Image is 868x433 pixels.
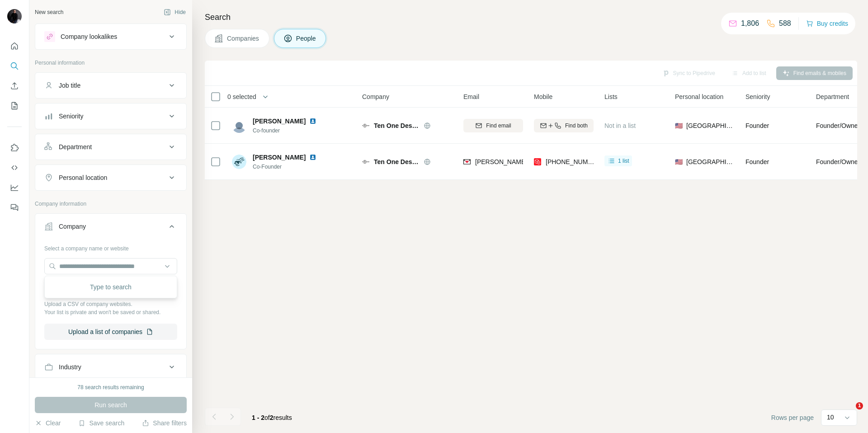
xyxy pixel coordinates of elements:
[264,414,270,421] span: of
[745,92,770,101] span: Seniority
[362,122,369,129] img: Logo of Ten One Design
[771,413,814,422] span: Rows per page
[253,153,306,162] span: [PERSON_NAME]
[7,179,22,196] button: Dashboard
[227,34,260,43] span: Companies
[745,122,769,129] span: Founder
[296,34,317,43] span: People
[534,92,552,101] span: Mobile
[78,419,124,428] button: Save search
[44,324,177,340] button: Upload a list of companies
[675,157,683,166] span: 🇺🇸
[47,278,175,296] div: Type to search
[253,117,306,126] span: [PERSON_NAME]
[604,92,618,101] span: Lists
[374,157,419,166] span: Ten One Design
[463,92,479,101] span: Email
[44,308,177,316] p: Your list is private and won't be saved or shared.
[59,142,92,151] div: Department
[675,92,723,101] span: Personal location
[7,9,22,24] img: Avatar
[827,413,834,422] p: 10
[7,38,22,54] button: Quick start
[534,119,594,132] button: Find both
[157,5,192,19] button: Hide
[7,98,22,114] button: My lists
[59,362,81,372] div: Industry
[59,222,86,231] div: Company
[142,419,187,428] button: Share filters
[362,92,389,101] span: Company
[59,81,80,90] div: Job title
[7,58,22,74] button: Search
[7,140,22,156] button: Use Surfe on LinkedIn
[35,105,186,127] button: Seniority
[604,122,636,129] span: Not in a list
[686,157,735,166] span: [GEOGRAPHIC_DATA]
[745,158,769,165] span: Founder
[35,136,186,158] button: Department
[816,157,860,166] span: Founder/Owner
[675,121,683,130] span: 🇺🇸
[35,216,186,241] button: Company
[59,112,83,121] div: Seniority
[61,32,117,41] div: Company lookalikes
[35,200,187,208] p: Company information
[232,118,246,133] img: Avatar
[362,158,369,165] img: Logo of Ten One Design
[837,402,859,424] iframe: Intercom live chat
[565,122,588,130] span: Find both
[35,356,186,378] button: Industry
[59,173,107,182] div: Personal location
[232,155,246,169] img: Avatar
[618,157,629,165] span: 1 list
[779,18,791,29] p: 588
[205,11,857,24] h4: Search
[253,127,327,135] span: Co-founder
[309,118,316,125] img: LinkedIn logo
[463,119,523,132] button: Find email
[546,158,603,165] span: [PHONE_NUMBER]
[253,163,327,171] span: Co-Founder
[686,121,735,130] span: [GEOGRAPHIC_DATA]
[463,157,471,166] img: provider findymail logo
[7,78,22,94] button: Enrich CSV
[77,383,144,391] div: 78 search results remaining
[486,122,511,130] span: Find email
[741,18,759,29] p: 1,806
[35,8,63,16] div: New search
[856,402,863,409] span: 1
[35,26,186,47] button: Company lookalikes
[475,158,634,165] span: [PERSON_NAME][EMAIL_ADDRESS][DOMAIN_NAME]
[35,419,61,428] button: Clear
[374,121,419,130] span: Ten One Design
[7,199,22,216] button: Feedback
[35,59,187,67] p: Personal information
[816,121,860,130] span: Founder/Owner
[44,300,177,308] p: Upload a CSV of company websites.
[534,157,541,166] img: provider prospeo logo
[7,160,22,176] button: Use Surfe API
[309,154,316,161] img: LinkedIn logo
[252,414,264,421] span: 1 - 2
[35,167,186,188] button: Personal location
[44,241,177,253] div: Select a company name or website
[252,414,292,421] span: results
[227,92,256,101] span: 0 selected
[270,414,274,421] span: 2
[35,75,186,96] button: Job title
[816,92,849,101] span: Department
[806,17,848,30] button: Buy credits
